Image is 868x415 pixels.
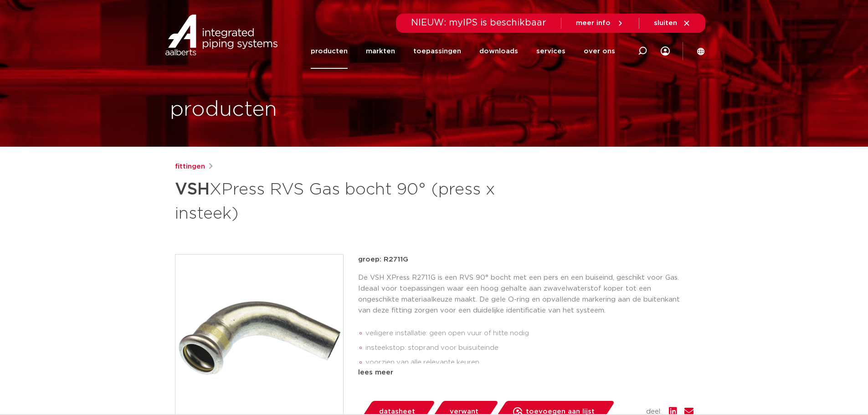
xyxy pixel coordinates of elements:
[170,95,277,124] h1: producten
[311,34,615,69] nav: Menu
[365,326,693,341] li: veiligere installatie: geen open vuur of hitte nodig
[358,367,693,378] div: lees meer
[479,34,518,69] a: downloads
[175,161,205,172] a: fittingen
[175,181,210,198] strong: VSH
[576,19,624,27] a: meer info
[311,34,348,69] a: producten
[365,341,693,355] li: insteekstop: stoprand voor buisuiteinde
[358,254,693,265] p: groep: R2711G
[661,41,670,61] div: my IPS
[365,355,693,370] li: voorzien van alle relevante keuren
[584,34,615,69] a: over ons
[175,176,517,225] h1: XPress RVS Gas bocht 90° (press x insteek)
[536,34,565,69] a: services
[411,18,546,27] span: NIEUW: myIPS is beschikbaar
[654,20,677,26] span: sluiten
[366,34,395,69] a: markten
[413,34,461,69] a: toepassingen
[358,272,693,316] p: De VSH XPress R2711G is een RVS 90° bocht met een pers en een buiseind, geschikt voor Gas. Ideaal...
[576,20,611,26] span: meer info
[654,19,691,27] a: sluiten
